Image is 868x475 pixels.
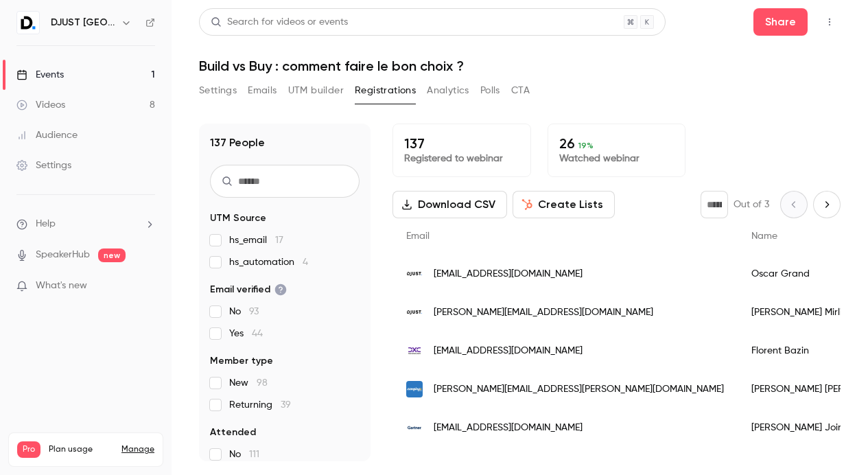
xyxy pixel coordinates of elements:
[406,304,423,321] img: djust.io
[229,327,263,340] span: Yes
[404,152,519,165] p: Registered to webinar
[49,444,113,455] span: Plan usage
[406,458,423,474] img: djust.io
[16,217,155,231] li: help-dropdown-opener
[406,266,423,282] img: djust.io
[355,80,416,102] button: Registrations
[229,376,268,390] span: New
[434,344,583,358] span: [EMAIL_ADDRESS][DOMAIN_NAME]
[211,15,348,30] div: Search for videos or events
[511,80,530,102] button: CTA
[252,329,263,338] span: 44
[210,426,256,439] span: Attended
[288,80,344,102] button: UTM builder
[210,211,266,225] span: UTM Source
[303,257,308,267] span: 4
[406,231,430,241] span: Email
[406,343,423,359] img: dxc.com
[229,448,259,461] span: No
[16,159,71,172] div: Settings
[139,280,155,292] iframe: Noticeable Trigger
[229,398,291,412] span: Returning
[16,68,64,82] div: Events
[275,235,283,245] span: 17
[480,80,500,102] button: Polls
[427,80,469,102] button: Analytics
[210,354,273,368] span: Member type
[813,191,841,218] button: Next page
[199,80,237,102] button: Settings
[249,450,259,459] span: 111
[559,152,675,165] p: Watched webinar
[559,135,675,152] p: 26
[257,378,268,388] span: 98
[404,135,519,152] p: 137
[248,80,277,102] button: Emails
[16,128,78,142] div: Audience
[434,421,583,435] span: [EMAIL_ADDRESS][DOMAIN_NAME]
[434,305,653,320] span: [PERSON_NAME][EMAIL_ADDRESS][DOMAIN_NAME]
[16,98,65,112] div: Videos
[751,231,777,241] span: Name
[210,135,265,151] h1: 137 People
[17,441,40,458] span: Pro
[51,16,115,30] h6: DJUST [GEOGRAPHIC_DATA]
[249,307,259,316] span: 93
[434,459,653,474] span: [EMAIL_ADDRESS][PERSON_NAME][DOMAIN_NAME]
[734,198,769,211] p: Out of 3
[578,141,594,150] span: 19 %
[199,58,841,74] h1: Build vs Buy : comment faire le bon choix ?
[210,283,287,297] span: Email verified
[36,248,90,262] a: SpeakerHub
[229,255,308,269] span: hs_automation
[36,217,56,231] span: Help
[513,191,615,218] button: Create Lists
[17,12,39,34] img: DJUST France
[434,267,583,281] span: [EMAIL_ADDRESS][DOMAIN_NAME]
[121,444,154,455] a: Manage
[281,400,291,410] span: 39
[36,279,87,293] span: What's new
[229,233,283,247] span: hs_email
[229,305,259,318] span: No
[753,8,808,36] button: Share
[434,382,724,397] span: [PERSON_NAME][EMAIL_ADDRESS][PERSON_NAME][DOMAIN_NAME]
[406,381,423,397] img: campings.com
[406,419,423,436] img: gartner.com
[98,248,126,262] span: new
[392,191,507,218] button: Download CSV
